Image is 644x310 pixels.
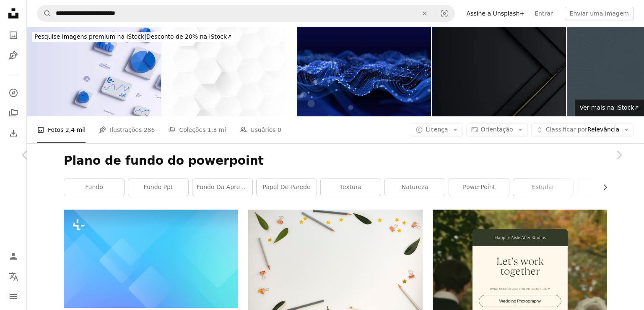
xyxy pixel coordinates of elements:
[99,116,155,143] a: Ilustrações 286
[239,116,281,143] a: Usuários 0
[144,125,155,134] span: 286
[449,179,509,196] a: PowerPoint
[432,27,566,116] img: Fundo de apresentação moderno
[64,153,607,168] h1: Plano de fundo do powerpoint
[5,27,22,44] a: Fotos
[128,179,188,196] a: fundo ppt
[546,126,619,134] span: Relevância
[321,179,381,196] a: textura
[64,179,124,196] a: fundo
[530,7,558,20] a: Entrar
[5,105,22,121] a: Coleções
[248,264,423,272] a: lápis no painel branco
[64,255,238,263] a: um fundo azul e verde com quadrados
[385,179,445,196] a: natureza
[208,125,226,134] span: 1,3 mi
[32,32,234,42] div: Desconto de 20% na iStock ↗
[546,126,587,133] span: Classificar por
[462,7,530,20] a: Assine a Unsplash+
[411,123,462,137] button: Licença
[297,27,431,116] img: Fundos abstratos azuis
[594,115,644,195] a: Próximo
[64,210,238,308] img: um fundo azul e verde com quadrados
[575,100,644,116] a: Ver mais na iStock↗
[565,7,634,20] button: Enviar uma imagem
[5,248,22,265] a: Entrar / Cadastrar-se
[168,116,226,143] a: Coleções 1,3 mi
[5,84,22,101] a: Explorar
[434,5,454,21] button: Pesquisa visual
[481,126,513,133] span: Orientação
[513,179,573,196] a: estudar
[37,5,455,22] form: Pesquise conteúdo visual em todo o site
[192,179,252,196] a: fundo da apresentação
[5,268,22,285] button: Idioma
[577,179,637,196] a: azul
[37,5,52,21] button: Pesquise na Unsplash
[162,27,296,116] img: Minimalista e Futuro Moderno Hexágono Abstrato Geométrico Branco e Cinza Cor Polígono Ilustração ...
[278,125,281,134] span: 0
[27,27,161,116] img: Data Analysis Chart Graph 3D Statistics Background
[580,104,639,111] span: Ver mais na iStock ↗
[426,126,448,133] span: Licença
[5,47,22,64] a: Ilustrações
[466,123,528,137] button: Orientação
[257,179,317,196] a: papel de parede
[5,288,22,305] button: Menu
[531,123,634,137] button: Classificar porRelevância
[27,27,239,47] a: Pesquise imagens premium na iStock|Desconto de 20% na iStock↗
[415,5,434,21] button: Limpar
[34,33,146,40] span: Pesquise imagens premium na iStock |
